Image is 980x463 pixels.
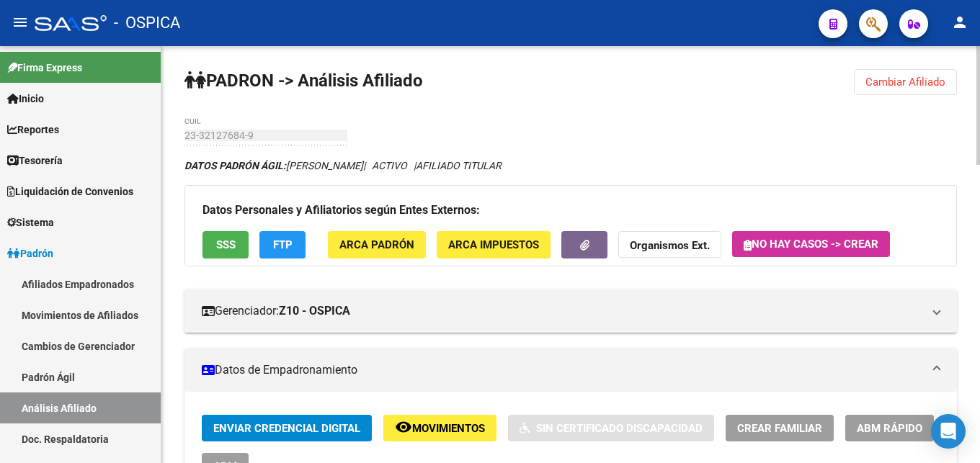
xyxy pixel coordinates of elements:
span: - OSPICA [114,7,180,39]
button: Crear Familiar [726,415,834,441]
mat-icon: menu [12,14,29,31]
span: Crear Familiar [737,422,822,435]
span: Liquidación de Convenios [7,184,133,199]
h3: Datos Personales y Afiliatorios según Entes Externos: [202,200,939,220]
span: Movimientos [412,422,485,435]
span: Enviar Credencial Digital [213,422,360,435]
span: ARCA Padrón [339,239,414,252]
span: SSS [216,239,236,252]
button: ARCA Padrón [328,231,426,258]
mat-panel-title: Datos de Empadronamiento [202,362,922,378]
span: Padrón [7,246,53,261]
button: ARCA Impuestos [437,231,551,258]
button: Organismos Ext. [618,231,721,258]
span: ABM Rápido [857,422,922,435]
span: AFILIADO TITULAR [416,160,502,171]
mat-expansion-panel-header: Datos de Empadronamiento [184,349,957,392]
span: Tesorería [7,153,63,168]
span: No hay casos -> Crear [744,238,878,251]
button: Sin Certificado Discapacidad [508,415,714,441]
button: SSS [202,231,249,258]
mat-expansion-panel-header: Gerenciador:Z10 - OSPICA [184,289,957,333]
span: ARCA Impuestos [448,239,539,252]
strong: Organismos Ext. [630,240,710,253]
button: ABM Rápido [845,415,934,441]
button: Movimientos [383,415,496,441]
mat-icon: remove_red_eye [395,418,412,436]
span: Reportes [7,122,59,138]
button: FTP [259,231,306,258]
strong: DATOS PADRÓN ÁGIL: [184,160,286,171]
i: | ACTIVO | [184,160,502,171]
span: FTP [273,239,293,252]
button: Cambiar Afiliado [854,69,957,95]
span: Sistema [7,215,54,230]
strong: PADRON -> Análisis Afiliado [184,71,423,91]
span: Sin Certificado Discapacidad [536,422,703,435]
div: Open Intercom Messenger [931,414,966,449]
span: [PERSON_NAME] [184,160,363,171]
button: No hay casos -> Crear [732,231,890,257]
span: Inicio [7,91,44,107]
strong: Z10 - OSPICA [279,303,350,319]
span: Firma Express [7,60,82,76]
mat-panel-title: Gerenciador: [202,303,922,319]
button: Enviar Credencial Digital [202,415,372,441]
mat-icon: person [951,14,968,31]
span: Cambiar Afiliado [865,76,945,89]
